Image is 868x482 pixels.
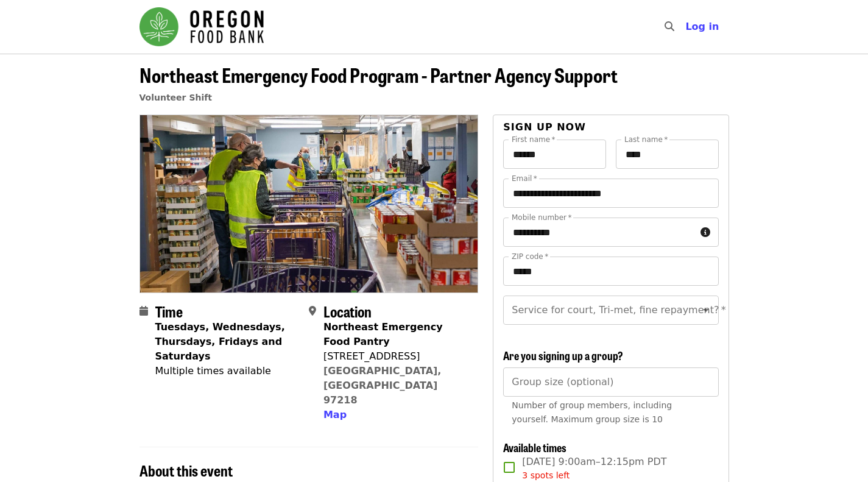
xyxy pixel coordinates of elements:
[503,347,623,363] span: Are you signing up a group?
[309,305,316,317] i: map-marker-alt icon
[512,400,672,424] span: Number of group members, including yourself. Maximum group size is 10
[624,136,668,143] label: Last name
[323,349,468,364] div: [STREET_ADDRESS]
[140,115,478,292] img: Northeast Emergency Food Program - Partner Agency Support organized by Oregon Food Bank
[682,12,691,41] input: Search
[503,439,566,455] span: Available times
[665,21,674,32] i: search icon
[503,257,718,286] input: ZIP code
[676,15,729,39] button: Log in
[503,179,718,208] input: Email
[323,408,347,422] button: Map
[522,470,570,480] span: 3 spots left
[155,364,299,378] div: Multiple times available
[155,300,183,322] span: Time
[512,214,571,221] label: Mobile number
[512,253,548,260] label: ZIP code
[139,459,233,481] span: About this event
[323,321,443,347] strong: Northeast Emergency Food Pantry
[697,302,715,319] button: Open
[139,93,213,102] a: Volunteer Shift
[323,409,347,420] span: Map
[512,136,556,143] label: First name
[685,21,719,32] span: Log in
[616,140,719,169] input: Last name
[503,140,606,169] input: First name
[503,218,695,247] input: Mobile number
[139,305,148,317] i: calendar icon
[503,367,718,397] input: [object Object]
[139,60,618,89] span: Northeast Emergency Food Program - Partner Agency Support
[700,227,710,238] i: circle-info icon
[323,365,442,406] a: [GEOGRAPHIC_DATA], [GEOGRAPHIC_DATA] 97218
[522,455,666,482] span: [DATE] 9:00am–12:15pm PDT
[503,121,586,133] span: Sign up now
[139,7,264,46] img: Oregon Food Bank - Home
[155,321,285,362] strong: Tuesdays, Wednesdays, Thursdays, Fridays and Saturdays
[512,175,537,182] label: Email
[323,300,372,322] span: Location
